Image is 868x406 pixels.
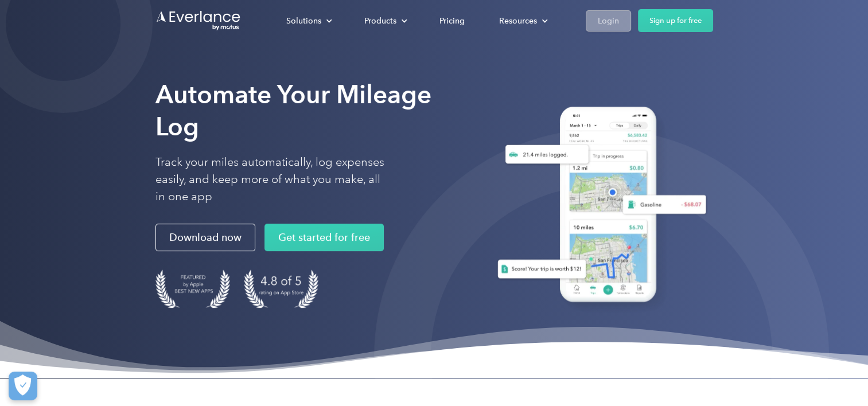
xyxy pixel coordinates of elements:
[286,14,321,28] div: Solutions
[275,11,341,31] div: Solutions
[484,98,713,315] img: Everlance, mileage tracker app, expense tracking app
[598,14,619,28] div: Login
[364,14,396,28] div: Products
[155,270,230,308] img: Badge for Featured by Apple Best New Apps
[439,14,465,28] div: Pricing
[353,11,417,31] div: Products
[9,372,37,400] button: Cookies Settings
[428,11,476,31] a: Pricing
[499,14,537,28] div: Resources
[488,11,557,31] div: Resources
[244,270,318,308] img: 4.9 out of 5 stars on the app store
[155,154,385,205] p: Track your miles automatically, log expenses easily, and keep more of what you make, all in one app
[155,10,242,32] a: Go to homepage
[155,79,431,142] strong: Automate Your Mileage Log
[155,224,255,251] a: Download now
[638,9,713,32] a: Sign up for free
[264,224,384,251] a: Get started for free
[586,10,631,32] a: Login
